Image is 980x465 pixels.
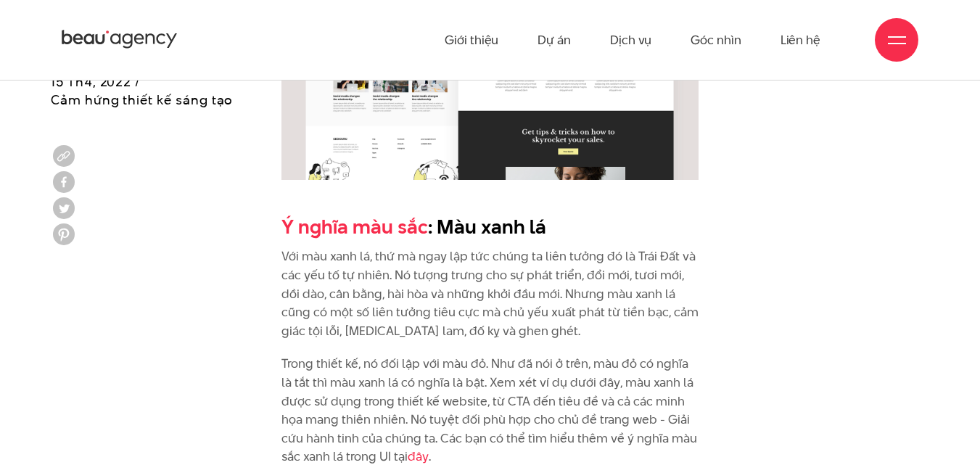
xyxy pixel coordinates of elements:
[51,73,233,109] span: 15 Th4, 2022 / Cảm hứng thiết kế sáng tạo
[281,213,428,240] a: Ý nghĩa màu sắc
[281,247,699,340] p: Với màu xanh lá, thứ mà ngay lập tức chúng ta liên tưởng đó là Trái Đất và các yếu tố tự nhiên. N...
[408,448,429,465] a: đây
[281,213,699,241] h2: : Màu xanh lá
